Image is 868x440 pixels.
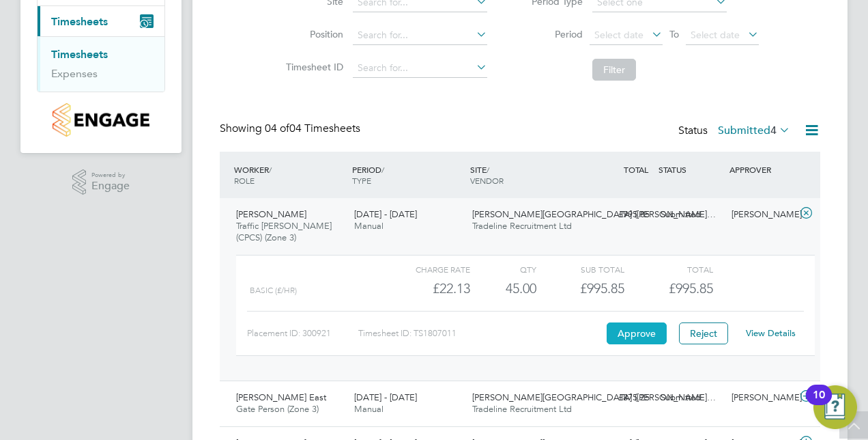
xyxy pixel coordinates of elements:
div: Status [678,122,793,141]
span: [PERSON_NAME] East [236,391,326,403]
span: / [269,164,272,175]
span: To [665,25,683,43]
span: [DATE] - [DATE] [354,391,417,403]
span: Gate Person (Zone 3) [236,403,319,415]
label: Period [521,28,583,40]
span: / [487,164,489,175]
div: Sub Total [536,261,624,277]
label: Position [282,28,343,40]
div: STATUS [655,157,726,182]
button: Timesheets [38,6,164,36]
span: [PERSON_NAME][GEOGRAPHIC_DATA] ([PERSON_NAME]… [472,391,716,403]
span: Select date [691,29,740,41]
div: APPROVER [726,157,797,182]
a: Expenses [51,67,98,80]
span: £995.85 [669,280,713,297]
button: Approve [607,322,667,344]
span: ROLE [234,175,255,186]
span: 4 [770,124,777,137]
input: Search for... [353,59,487,78]
img: countryside-properties-logo-retina.png [53,103,149,137]
span: Manual [354,403,384,415]
div: £995.85 [536,277,624,300]
div: Charge rate [382,261,470,277]
div: SITE [467,157,585,193]
div: 45.00 [470,277,536,300]
span: Manual [354,220,384,232]
span: Tradeline Recruitment Ltd [472,220,572,232]
button: Reject [679,322,728,344]
div: Showing [220,122,363,136]
div: [PERSON_NAME] [726,204,797,226]
span: Tradeline Recruitment Ltd [472,403,572,415]
a: View Details [746,327,796,339]
span: [DATE] - [DATE] [354,208,417,220]
span: / [381,164,384,175]
span: VENDOR [470,175,504,186]
a: Go to home page [37,103,165,137]
div: Placement ID: 300921 [247,322,358,344]
button: Open Resource Center, 10 new notifications [813,385,857,429]
div: Timesheets [38,36,164,92]
span: 04 Timesheets [265,122,360,135]
label: Submitted [718,124,790,137]
a: Powered byEngage [72,169,130,195]
div: £875.25 [584,387,655,409]
div: 10 [813,395,825,413]
div: QTY [470,261,536,277]
div: WORKER [231,157,349,193]
a: Timesheets [51,48,108,61]
span: [PERSON_NAME][GEOGRAPHIC_DATA] ([PERSON_NAME]… [472,208,716,220]
div: Timesheet ID: TS1807011 [358,322,603,344]
span: Timesheets [51,15,108,28]
span: Traffic [PERSON_NAME] (CPCS) (Zone 3) [236,220,332,243]
div: £995.85 [584,204,655,226]
span: Basic (£/HR) [250,286,297,295]
button: Filter [592,59,636,81]
div: Submitted [655,204,726,226]
div: £22.13 [382,277,470,300]
div: PERIOD [349,157,467,193]
span: Engage [91,180,130,192]
span: Select date [594,29,643,41]
span: Powered by [91,169,130,181]
span: [PERSON_NAME] [236,208,306,220]
span: TOTAL [624,164,648,175]
div: Submitted [655,387,726,409]
div: [PERSON_NAME] [726,387,797,409]
input: Search for... [353,26,487,45]
label: Timesheet ID [282,61,343,73]
div: Total [624,261,712,277]
span: TYPE [352,175,371,186]
span: 04 of [265,122,289,135]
